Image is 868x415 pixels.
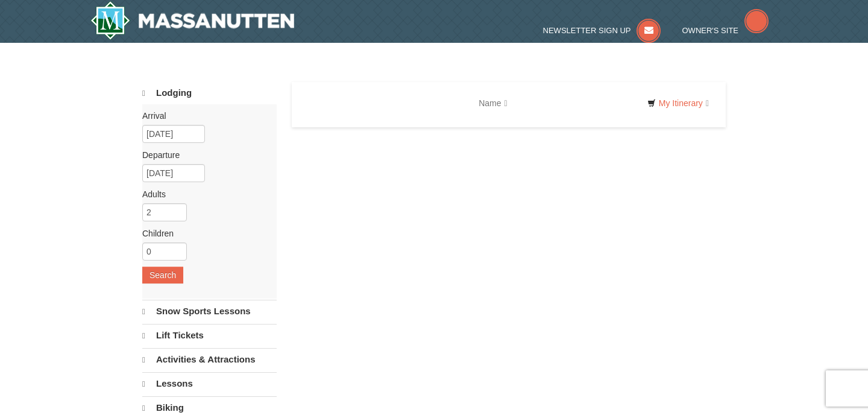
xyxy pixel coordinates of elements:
label: Arrival [142,110,268,122]
a: Snow Sports Lessons [142,300,277,323]
a: My Itinerary [640,94,717,112]
a: Lift Tickets [142,324,277,347]
a: Lodging [142,82,277,104]
span: Owner's Site [682,26,739,35]
a: Activities & Attractions [142,348,277,371]
a: Lessons [142,372,277,395]
label: Children [142,227,268,239]
button: Search [142,267,183,284]
a: Newsletter Sign Up [543,26,661,35]
a: Massanutten Resort [90,1,294,40]
a: Name [470,91,516,115]
label: Adults [142,188,268,200]
a: Owner's Site [682,26,769,35]
label: Departure [142,149,268,161]
span: Newsletter Sign Up [543,26,631,35]
img: Massanutten Resort Logo [90,1,294,40]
